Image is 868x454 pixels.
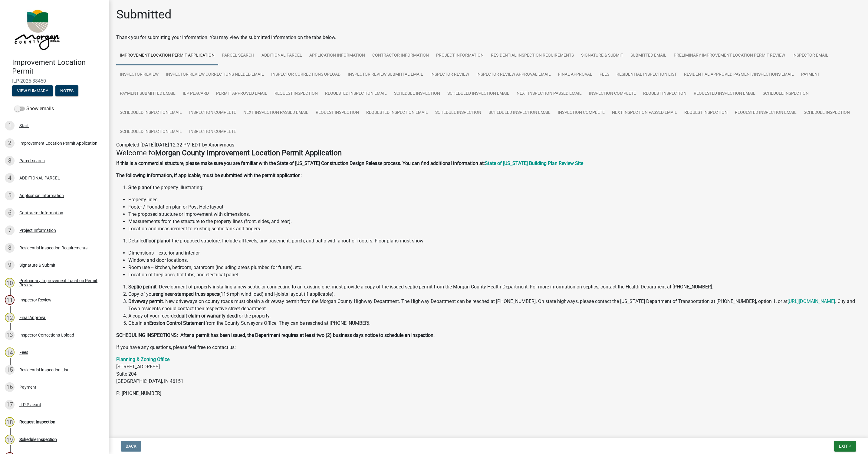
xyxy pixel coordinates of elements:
[19,437,57,442] div: Schedule Inspection
[19,420,55,424] div: Request Inspection
[149,320,205,326] strong: Erosion Control Statement
[128,284,156,290] strong: Septic permit
[690,84,759,104] a: Requested Inspection Email
[839,444,848,449] span: Exit
[116,7,172,22] h1: Submitted
[485,103,554,123] a: Scheduled Inspection Email
[681,103,731,123] a: Request Inspection
[128,264,861,271] li: Room use -- kitchen, bedroom, bathroom (including areas plumbed for future), etc.
[116,357,169,362] strong: Planning & Zoning Office
[12,6,61,52] img: Morgan County, Indiana
[116,84,179,104] a: Payment Submitted Email
[639,84,690,104] a: Request Inspection
[19,315,46,320] div: Final Approval
[116,149,861,157] h4: Welcome to
[554,65,596,84] a: Final Approval
[116,34,861,41] div: Thank you for submitting your information. You may view the submitted information on the tabs below.
[116,122,186,142] a: Scheduled Inspection Email
[116,65,162,84] a: Inspector Review
[513,84,585,104] a: Next Inspection Passed Email
[212,84,271,104] a: Permit Approved Email
[608,103,681,123] a: Next Inspection Passed Email
[128,184,861,191] li: of the property illustrating:
[5,365,15,375] div: 15
[19,385,36,389] div: Payment
[797,65,824,84] a: Payment
[271,84,321,104] a: Request Inspection
[116,356,861,385] p: [STREET_ADDRESS] Suite 204 [GEOGRAPHIC_DATA], IN 46151
[19,193,64,198] div: Application Information
[19,403,41,407] div: ILP Placard
[5,295,15,305] div: 11
[670,46,789,65] a: Preliminary Improvement Location Permit Review
[577,46,627,65] a: Signature & Submit
[19,298,51,302] div: Inspector Review
[128,312,861,320] li: A copy of your recorded for the property.
[162,65,268,84] a: Inspector Review Corrections Needed Email
[15,105,54,112] label: Show emails
[128,271,861,278] li: Location of fireplaces, hot tubs, and electrical panel.
[12,58,104,76] h4: Improvement Location Permit
[432,103,485,123] a: Schedule Inspection
[179,84,212,104] a: ILP Placard
[12,89,53,94] wm-modal-confirm: Summary
[5,156,15,166] div: 3
[369,46,432,65] a: Contractor Information
[128,283,861,291] li: . Development of property installing a new septic or connecting to an existing one, must provide ...
[321,84,390,104] a: Requested Inspection Email
[128,225,861,232] li: Location and measurement to existing septic tank and fingers.
[5,330,15,340] div: 13
[186,103,240,123] a: Inspection Complete
[19,123,29,128] div: Start
[116,332,435,338] strong: SCHEDULING INSPECTIONS: After a permit has been issued, the Department requires at least two (2) ...
[128,298,163,304] strong: Driveway permit
[19,176,60,180] div: ADDITIONAL PARCEL
[19,263,55,267] div: Signature & Submit
[759,84,812,104] a: Schedule Inspection
[121,441,141,452] button: Back
[554,103,608,123] a: Inspection Complete
[240,103,312,123] a: Next Inspection Passed Email
[19,228,56,232] div: Project Information
[128,237,861,245] li: Detailed of the proposed structure. Include all levels, any basement, porch, and patio with a roo...
[128,257,861,264] li: Window and door locations.
[146,238,166,244] strong: floor plan
[156,291,219,297] strong: engineer-stamped truss specs
[218,46,258,65] a: Parcel search
[128,320,861,327] li: Obtain an from the County Surveyor's Office. They can be reached at [PHONE_NUMBER].
[485,160,583,166] a: State of [US_STATE] Building Plan Review Site
[128,291,861,298] li: Copy of your (115 mph wind load) and I-joists layout (if applicable).
[834,441,856,452] button: Exit
[5,260,15,270] div: 9
[12,85,53,96] button: View Summary
[487,46,577,65] a: Residential Inspection Requirements
[116,46,218,65] a: Improvement Location Permit Application
[55,89,78,94] wm-modal-confirm: Notes
[19,333,74,337] div: Inspector Corrections Upload
[116,344,861,351] p: If you have any questions, please feel free to contact us:
[258,46,306,65] a: ADDITIONAL PARCEL
[116,160,485,166] strong: If this is a commercial structure, please make sure you are familiar with the State of [US_STATE]...
[5,225,15,235] div: 7
[5,138,15,148] div: 2
[731,103,800,123] a: Requested Inspection Email
[128,211,861,218] li: The proposed structure or improvement with dimensions.
[268,65,344,84] a: Inspector Corrections Upload
[800,103,853,123] a: Schedule Inspection
[5,243,15,253] div: 8
[128,218,861,225] li: Measurements from the structure to the property lines (front, sides, and rear).
[312,103,363,123] a: Request Inspection
[186,122,240,142] a: Inspection Complete
[306,46,369,65] a: Application Information
[444,84,513,104] a: Scheduled Inspection Email
[19,211,63,215] div: Contractor Information
[5,278,15,288] div: 10
[5,121,15,130] div: 1
[12,78,97,84] span: ILP-2025-38450
[5,347,15,357] div: 14
[5,382,15,392] div: 16
[19,368,68,372] div: Residential Inspection List
[128,185,147,190] strong: Site plan
[5,313,15,322] div: 12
